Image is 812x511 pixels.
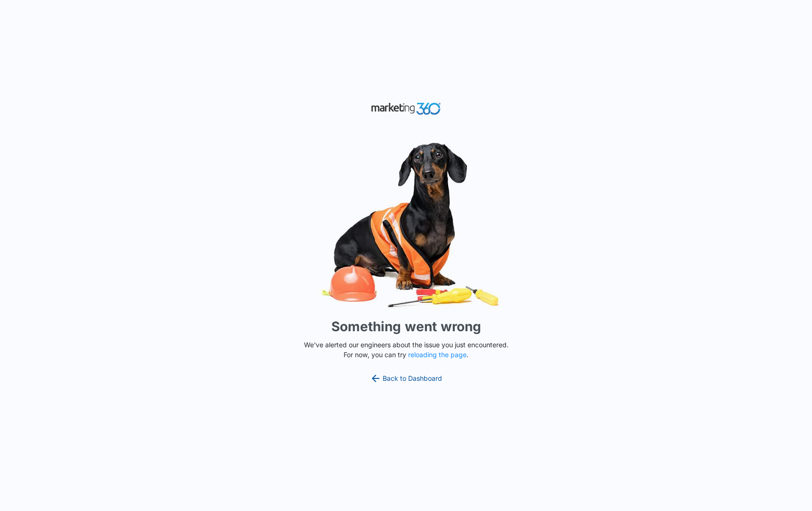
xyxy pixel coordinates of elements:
[331,317,481,336] h1: Something went wrong
[300,340,512,360] p: We've alerted our engineers about the issue you just encountered. For now, you can try .
[370,373,443,384] a: Back to Dashboard
[265,137,548,313] img: Sad Dog
[371,101,442,117] img: Marketing 360 Logo
[408,351,467,359] button: reloading the page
